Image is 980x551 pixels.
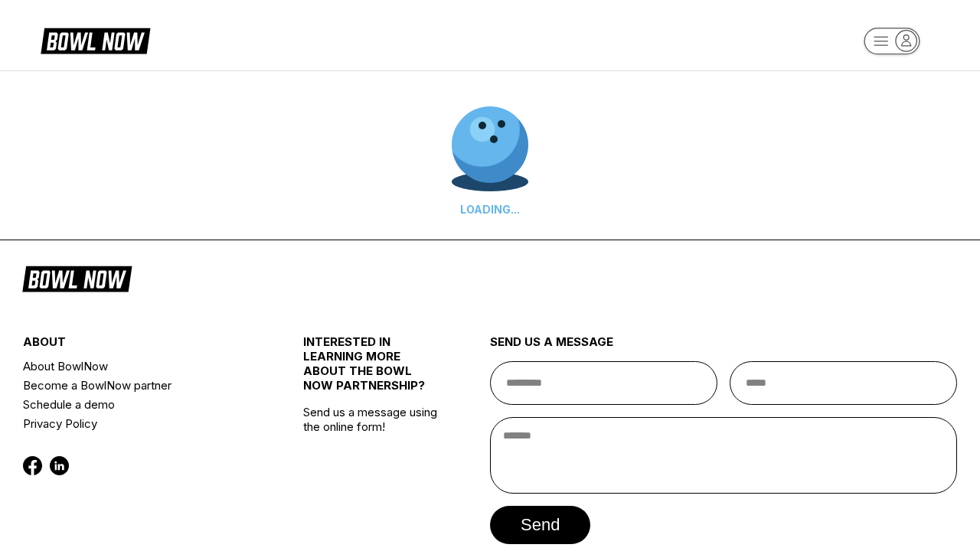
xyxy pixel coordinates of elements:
[490,506,590,544] button: send
[303,334,443,405] div: INTERESTED IN LEARNING MORE ABOUT THE BOWL NOW PARTNERSHIP?
[23,334,256,357] div: about
[23,376,256,395] a: Become a BowlNow partner
[452,203,528,216] div: LOADING...
[23,357,256,376] a: About BowlNow
[23,414,256,433] a: Privacy Policy
[23,395,256,414] a: Schedule a demo
[490,334,957,361] div: send us a message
